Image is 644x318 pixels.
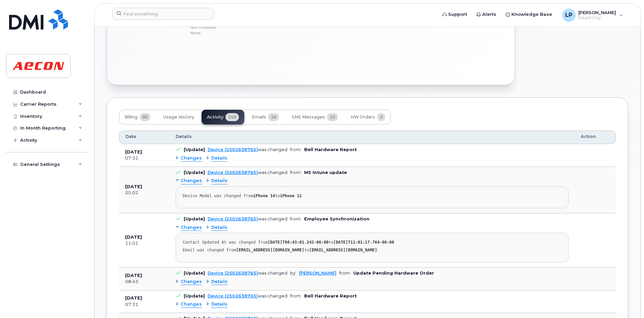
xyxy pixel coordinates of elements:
[184,147,205,152] b: [Update]
[208,147,287,152] div: was changed
[112,8,214,20] input: Find something...
[126,134,136,140] span: Date
[208,293,258,298] a: Device (2502638765)
[125,273,142,278] b: [DATE]
[377,113,385,121] span: 2
[208,147,258,152] a: Device (2502638765)
[558,8,628,22] div: Lisa Papirnik
[208,271,287,276] div: was changed
[125,240,164,246] div: 11:01
[125,184,142,189] b: [DATE]
[208,271,258,276] a: Device (2502638765)
[125,235,142,240] b: [DATE]
[575,131,616,144] th: Action
[351,114,375,120] span: HW Orders
[211,178,227,184] span: Details
[125,279,164,285] div: 08:43
[290,293,301,298] span: from:
[190,30,336,36] p: None
[304,147,357,152] b: Bell Hardware Report
[125,295,142,301] b: [DATE]
[181,155,202,162] span: Changes
[448,11,467,18] span: Support
[208,216,287,221] div: was changed
[501,8,557,21] a: Knowledge Base
[208,216,258,221] a: Device (2502638765)
[181,224,202,231] span: Changes
[333,240,394,245] strong: [DATE]T11:01:17.764-06:00
[125,302,164,308] div: 07:31
[124,114,138,120] span: Billing
[183,240,562,245] div: Contact Updated At was changed from to
[181,178,202,184] span: Changes
[290,170,301,175] span: from:
[253,193,275,198] strong: iPhone 14
[184,170,205,175] b: [Update]
[565,11,572,19] span: LP
[472,8,501,21] a: Alerts
[125,190,164,196] div: 05:02
[181,301,202,308] span: Changes
[578,15,616,21] span: Read Only
[304,216,369,221] b: Employee Synchronization
[211,301,227,308] span: Details
[211,279,227,285] span: Details
[353,271,434,276] b: Update Pending Hardware Order
[268,240,329,245] strong: [DATE]T08:43:01.242-06:00
[290,271,296,276] span: by:
[578,10,616,15] span: [PERSON_NAME]
[211,224,227,231] span: Details
[304,293,357,298] b: Bell Hardware Report
[183,248,562,253] div: Email was changed from to
[304,170,347,175] b: MS Intune update
[184,293,205,298] b: [Update]
[125,155,164,161] div: 07:31
[140,113,150,121] span: 85
[280,193,302,198] strong: iPhone 11
[438,8,472,21] a: Support
[181,279,202,285] span: Changes
[163,114,194,120] span: Usage History
[208,170,287,175] div: was changed
[309,248,377,252] strong: [EMAIL_ADDRESS][DOMAIN_NAME]
[252,114,266,120] span: Emails
[190,24,336,30] p: Not Available
[211,155,227,162] span: Details
[208,293,287,298] div: was changed
[327,113,338,121] span: 15
[292,114,325,120] span: SMS Messages
[339,271,351,276] span: from:
[511,11,552,18] span: Knowledge Base
[236,248,304,252] strong: [EMAIL_ADDRESS][DOMAIN_NAME]
[184,216,205,221] b: [Update]
[268,113,279,121] span: 16
[125,149,142,154] b: [DATE]
[184,271,205,276] b: [Update]
[183,193,562,199] div: Device Model was changed from to
[299,271,336,276] a: [PERSON_NAME]
[208,170,258,175] a: Device (2502638765)
[290,147,301,152] span: from:
[290,216,301,221] span: from:
[482,11,496,18] span: Alerts
[176,134,192,140] span: Details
